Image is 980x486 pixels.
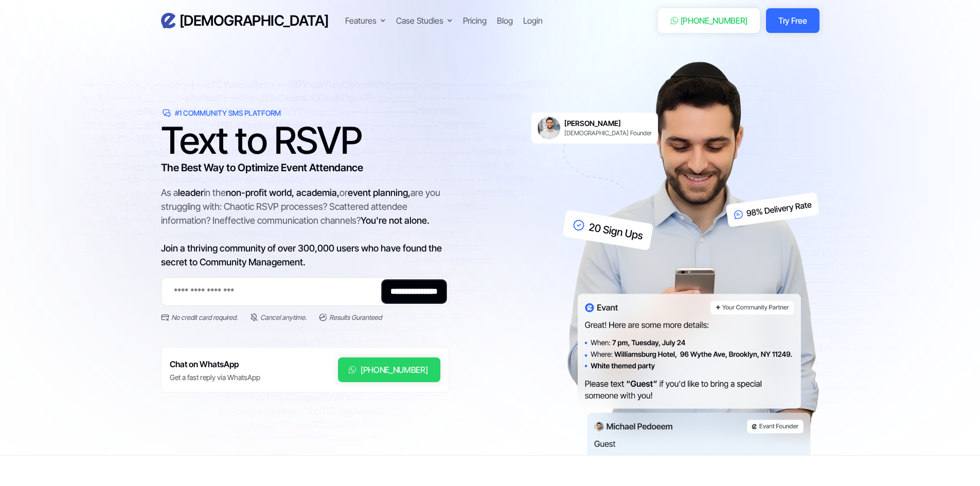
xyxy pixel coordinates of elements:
div: [DEMOGRAPHIC_DATA] Founder [564,129,652,137]
a: [PHONE_NUMBER] [338,357,440,382]
h3: [DEMOGRAPHIC_DATA] [180,12,329,30]
a: home [161,12,329,30]
a: Blog [497,14,513,27]
span: You're not alone. [361,215,430,226]
form: Email Form 2 [161,277,449,322]
div: Results Guranteed [329,312,382,322]
h3: The Best Way to Optimize Event Attendance [161,160,449,175]
a: Login [523,14,543,27]
a: Pricing [463,14,487,27]
span: event planning, [348,187,411,198]
h6: Chat on WhatsApp [170,357,260,371]
div: No credit card required. [171,312,238,322]
div: Get a fast reply via WhatsApp [170,372,260,383]
a: Try Free [766,8,819,33]
div: Case Studies [396,14,453,27]
a: [PHONE_NUMBER] [658,8,760,33]
span: leader [178,187,204,198]
div: Cancel anytime. [260,312,307,322]
div: #1 Community SMS Platform [175,108,281,118]
span: Join a thriving community of over 300,000 users who have found the secret to Community Management. [161,243,442,267]
div: Features [345,14,386,27]
div: Features [345,14,377,27]
div: As a in the or are you struggling with: Chaotic RSVP processes? Scattered attendee information? I... [161,186,449,269]
span: non-profit world, academia, [226,187,340,198]
h6: [PERSON_NAME] [564,119,652,128]
div: [PHONE_NUMBER] [681,14,748,27]
a: [PERSON_NAME][DEMOGRAPHIC_DATA] Founder [531,113,658,143]
div: Case Studies [396,14,443,27]
h1: Text to RSVP [161,125,449,156]
div: [PHONE_NUMBER] [361,364,428,376]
